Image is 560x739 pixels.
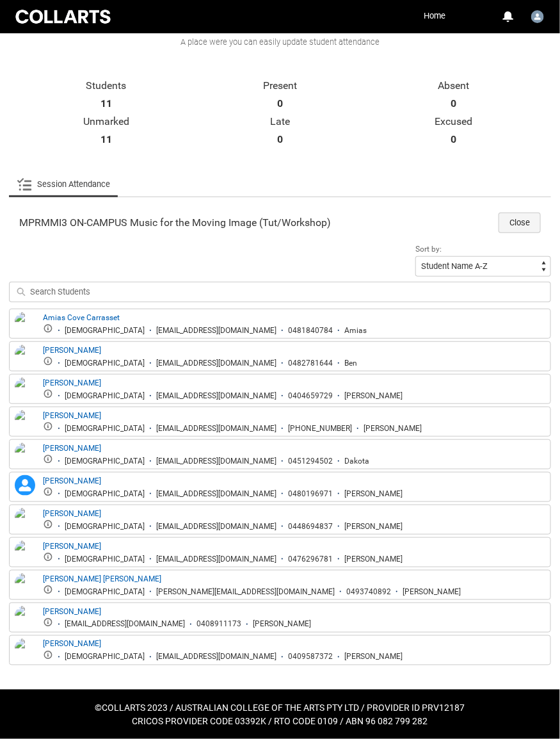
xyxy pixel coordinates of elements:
div: [EMAIL_ADDRESS][DOMAIN_NAME] [156,489,276,499]
div: Dakota [344,457,369,466]
img: Jessica Hemphill [15,508,35,536]
div: Ben [344,359,357,368]
a: [PERSON_NAME] [43,444,101,453]
div: [EMAIL_ADDRESS][DOMAIN_NAME] [156,457,276,466]
img: Nicholas Kok [15,638,35,667]
div: [PERSON_NAME] [344,489,403,499]
strong: 0 [277,97,283,110]
p: Late [193,115,367,128]
div: 0408911173 [196,620,241,629]
p: Excused [367,115,541,128]
a: Home [420,6,449,26]
div: 0493740892 [346,587,391,597]
div: [EMAIL_ADDRESS][DOMAIN_NAME] [156,522,276,532]
img: Brendan Jong [15,377,35,405]
div: [EMAIL_ADDRESS][DOMAIN_NAME] [156,326,276,336]
img: Benjamin Bain [15,345,35,373]
img: Dakota Fick [15,443,35,471]
a: [PERSON_NAME] [43,607,101,616]
div: [DEMOGRAPHIC_DATA] [65,587,145,597]
div: [DEMOGRAPHIC_DATA] [65,424,145,434]
div: [PHONE_NUMBER] [288,424,352,434]
span: MPRMMI3 ON-CAMPUS Music for the Moving Image (Tut/Workshop) [19,216,331,229]
a: Session Attendance [17,172,110,197]
img: Faculty.aharding [531,10,544,23]
div: [EMAIL_ADDRESS][DOMAIN_NAME] [65,620,185,629]
button: Close [499,213,541,233]
span: Sort by: [415,245,442,254]
p: Absent [367,79,541,92]
div: 0482781644 [288,359,333,368]
div: 0451294502 [288,457,333,466]
div: 0448694837 [288,522,333,532]
div: [PERSON_NAME] [364,424,422,434]
div: [PERSON_NAME] [344,391,403,401]
p: Students [19,79,193,92]
strong: 0 [277,133,283,146]
a: [PERSON_NAME] [PERSON_NAME] [43,574,161,583]
button: User Profile Faculty.aharding [528,5,547,26]
img: Miller Artz [15,573,35,601]
div: [DEMOGRAPHIC_DATA] [65,391,145,401]
a: [PERSON_NAME] [43,640,101,649]
a: [PERSON_NAME] [43,411,101,420]
p: Unmarked [19,115,193,128]
a: [PERSON_NAME] [43,346,101,355]
div: [PERSON_NAME] [344,522,403,532]
div: [DEMOGRAPHIC_DATA] [65,522,145,532]
div: [DEMOGRAPHIC_DATA] [65,555,145,564]
div: [PERSON_NAME] [344,653,403,662]
a: [PERSON_NAME] [43,509,101,518]
div: A place were you can easily update student attendance [8,36,552,49]
div: 0404659729 [288,391,333,401]
strong: 0 [451,133,457,146]
div: [DEMOGRAPHIC_DATA] [65,326,145,336]
strong: 11 [100,133,112,146]
div: [DEMOGRAPHIC_DATA] [65,457,145,466]
div: Amias [344,326,367,336]
div: [EMAIL_ADDRESS][DOMAIN_NAME] [156,653,276,662]
strong: 11 [100,97,112,110]
img: Charlie Evans [15,410,35,438]
div: 0481840784 [288,326,333,336]
div: 0476296781 [288,555,333,564]
div: [PERSON_NAME] [253,620,311,629]
div: [EMAIL_ADDRESS][DOMAIN_NAME] [156,391,276,401]
div: [DEMOGRAPHIC_DATA] [65,653,145,662]
img: Natalie Grosser [15,606,35,634]
div: [EMAIL_ADDRESS][DOMAIN_NAME] [156,555,276,564]
div: 0409587372 [288,653,333,662]
div: [EMAIL_ADDRESS][DOMAIN_NAME] [156,359,276,368]
li: Session Attendance [9,172,118,197]
img: Michael Hammett [15,540,35,569]
strong: 0 [451,97,457,110]
input: Search Students [9,282,551,302]
div: [DEMOGRAPHIC_DATA] [65,359,145,368]
div: [PERSON_NAME] [344,555,403,564]
div: 0480196971 [288,489,333,499]
lightning-icon: Elisha Hayward-Bannister [15,475,35,496]
div: [DEMOGRAPHIC_DATA] [65,489,145,499]
a: Amias Cove Carrasset [43,313,120,322]
div: [PERSON_NAME][EMAIL_ADDRESS][DOMAIN_NAME] [156,587,335,597]
p: Present [193,79,367,92]
img: Amias Cove Carrasset [15,312,35,349]
a: [PERSON_NAME] [43,476,101,485]
div: [PERSON_NAME] [403,587,461,597]
a: [PERSON_NAME] [43,378,101,387]
div: [EMAIL_ADDRESS][DOMAIN_NAME] [156,424,276,434]
a: [PERSON_NAME] [43,542,101,551]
